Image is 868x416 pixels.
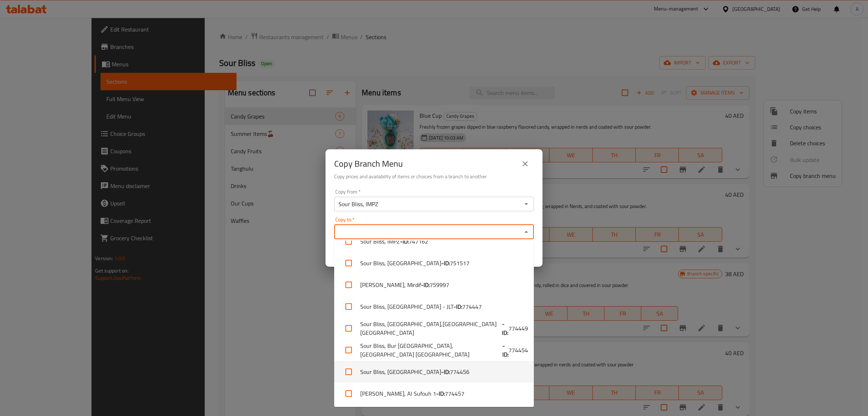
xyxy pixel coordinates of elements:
li: Sour Bliss, [GEOGRAPHIC_DATA] - JLT [334,296,534,317]
li: Sour Bliss, [GEOGRAPHIC_DATA] [334,361,534,383]
span: 774447 [462,302,482,311]
b: - ID: [502,341,509,359]
span: 747162 [409,237,428,246]
span: 751517 [450,259,469,267]
b: - ID: [436,389,445,398]
b: - ID: [454,302,462,311]
b: - ID: [421,280,430,289]
b: - ID: [400,237,409,246]
span: 759997 [430,280,449,289]
b: - ID: [502,320,509,337]
h2: Copy Branch Menu [334,158,403,170]
b: - ID: [441,367,450,376]
li: Sour Bliss, IMPZ [334,230,534,252]
span: 774457 [445,389,464,398]
li: [PERSON_NAME], Al Sufouh 1 [334,383,534,404]
li: [PERSON_NAME], Mirdif [334,274,534,296]
li: Sour Bliss, Bur [GEOGRAPHIC_DATA],[GEOGRAPHIC_DATA] [GEOGRAPHIC_DATA] [334,339,534,361]
span: 774456 [450,367,469,376]
li: Sour Bliss, [GEOGRAPHIC_DATA] [334,252,534,274]
h6: Copy prices and availability of items or choices from a branch to another [334,172,534,180]
span: 774454 [509,346,528,354]
button: Open [521,199,531,209]
button: Close [521,227,531,237]
li: Sour Bliss, [GEOGRAPHIC_DATA],[GEOGRAPHIC_DATA] [GEOGRAPHIC_DATA] [334,317,534,339]
b: - ID: [441,259,450,267]
button: close [516,155,534,172]
span: 774449 [509,324,528,333]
